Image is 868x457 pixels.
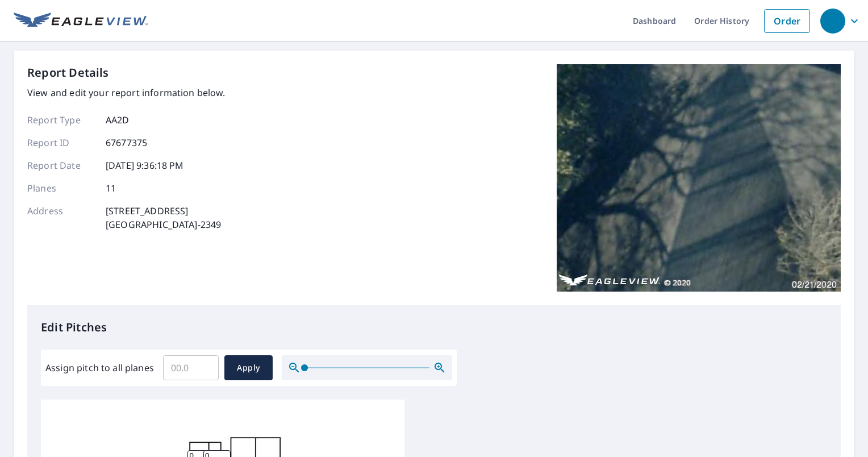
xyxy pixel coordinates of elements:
[27,136,95,149] p: Report ID
[233,361,264,375] span: Apply
[106,159,184,172] p: [DATE] 9:36:18 PM
[27,159,95,172] p: Report Date
[764,9,810,33] a: Order
[106,113,130,127] p: AA2D
[224,355,273,380] button: Apply
[557,64,841,292] img: Top image
[27,113,95,127] p: Report Type
[106,181,116,195] p: 11
[45,361,154,375] label: Assign pitch to all planes
[163,352,219,384] input: 00.0
[14,13,148,30] img: EV Logo
[106,136,147,149] p: 67677375
[27,181,95,195] p: Planes
[27,204,95,231] p: Address
[41,319,827,336] p: Edit Pitches
[106,204,221,231] p: [STREET_ADDRESS] [GEOGRAPHIC_DATA]-2349
[27,86,226,99] p: View and edit your report information below.
[27,64,109,81] p: Report Details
